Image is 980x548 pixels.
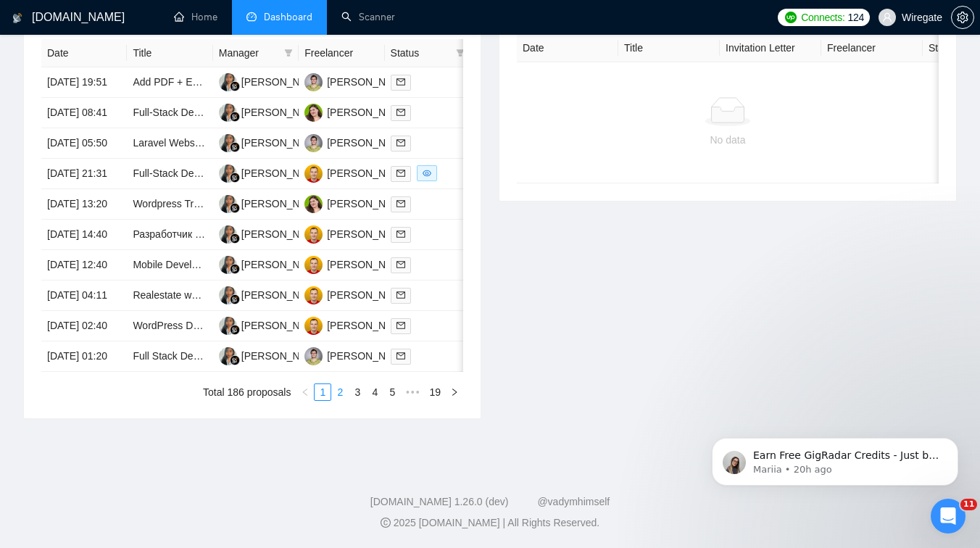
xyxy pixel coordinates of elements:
div: [PERSON_NAME] [327,317,410,333]
img: gigradar-bm.png [230,142,240,152]
img: gigradar-bm.png [230,355,240,365]
a: MS[PERSON_NAME] [304,319,410,331]
button: Send a message… [249,431,272,454]
img: gigradar-bm.png [230,325,240,335]
a: Realestate web app for videos [133,289,269,301]
span: mail [396,230,405,238]
div: [PERSON_NAME] [327,257,410,273]
span: Dashboard [264,11,312,23]
img: GA [219,286,237,304]
iframe: Intercom notifications message [690,407,980,509]
div: [PERSON_NAME] [241,226,325,242]
span: filter [281,42,296,64]
img: GA [219,134,237,152]
a: 1 [315,384,331,400]
div: [PERSON_NAME] [241,165,325,181]
div: [PERSON_NAME] [327,348,410,364]
a: setting [951,12,974,23]
a: 4 [367,384,383,400]
img: gigradar-bm.png [230,173,240,183]
span: right [450,388,459,397]
a: 3 [349,384,365,400]
img: MS [304,286,323,304]
a: [DOMAIN_NAME] 1.26.0 (dev) [370,496,509,507]
td: [DATE] 08:41 [41,98,127,128]
a: GA[PERSON_NAME] [219,75,325,87]
img: MS [304,317,323,335]
span: mail [396,138,405,147]
span: mail [396,321,405,330]
a: GA[PERSON_NAME] [219,106,325,117]
td: Laravel Website Maintenance and Updates [127,128,212,159]
a: GA[PERSON_NAME] [219,228,325,239]
h1: Dima [70,7,99,18]
span: eye [423,169,431,178]
td: Add PDF + Email Feature to Laravel Inertia React Project [127,67,212,98]
div: [PERSON_NAME] [327,226,410,242]
img: MS [304,165,323,183]
a: 2 [332,384,348,400]
div: [PERSON_NAME] [327,196,410,212]
img: GA [219,347,237,365]
img: GA [219,73,237,91]
th: Manager [213,39,299,67]
th: Date [41,39,127,67]
button: Gif picker [46,437,57,449]
td: [DATE] 21:31 [41,159,127,189]
img: PM [304,73,323,91]
span: Manager [219,45,278,61]
span: user [882,12,892,22]
a: Full-Stack Developer Needed for AI Travel Planner MVP (React + Supabase) [133,107,478,118]
a: Wordpress Travel Website Development [133,198,314,209]
button: right [446,383,463,401]
th: Invitation Letter [720,34,821,62]
div: No data [528,132,927,148]
img: logo [12,7,22,30]
a: GA[PERSON_NAME] [219,197,325,209]
th: Date [517,34,618,62]
img: GA [219,195,237,213]
button: Home [253,6,281,33]
td: [DATE] 19:51 [41,67,127,98]
span: ••• [401,383,424,401]
span: filter [453,42,468,64]
div: [PERSON_NAME] [327,74,410,90]
span: mail [396,291,405,299]
div: 2025 [DOMAIN_NAME] | All Rights Reserved. [12,515,968,531]
td: [DATE] 05:50 [41,128,127,159]
div: [PERSON_NAME] [241,348,325,364]
img: MS [304,256,323,274]
button: setting [951,6,974,29]
span: left [301,388,310,397]
img: GA [219,165,237,183]
div: [PERSON_NAME] [327,165,410,181]
td: [DATE] 04:11 [41,281,127,311]
img: gigradar-bm.png [230,112,240,122]
a: GA[PERSON_NAME] [219,319,325,331]
a: 19 [425,384,445,400]
span: dashboard [246,12,257,22]
button: go back [9,6,37,33]
a: GA[PERSON_NAME] [219,258,325,270]
li: Total 186 proposals [203,383,291,401]
td: [DATE] 02:40 [41,311,127,341]
a: PM[PERSON_NAME] [304,349,410,361]
img: Profile image for Dima [41,8,65,31]
div: [PERSON_NAME] [327,135,410,151]
a: PM[PERSON_NAME] [304,75,410,87]
img: MS [304,195,323,213]
span: mail [396,169,405,178]
a: Laravel Website Maintenance and Updates [133,137,326,149]
span: filter [456,49,465,57]
a: MS[PERSON_NAME] [304,197,410,209]
th: Title [618,34,720,62]
div: [PERSON_NAME] [241,287,325,303]
a: @vadymhimself [537,496,610,507]
li: Next 5 Pages [401,383,424,401]
div: Also, in our system, we can this that your usage for this account was more than in the previous p... [23,255,226,312]
li: 5 [383,383,401,401]
span: mail [396,260,405,269]
a: Add PDF + Email Feature to Laravel Inertia React Project [133,76,391,88]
